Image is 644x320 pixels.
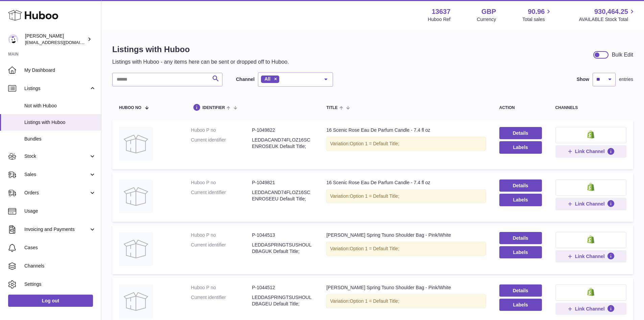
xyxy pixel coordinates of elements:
[191,284,252,291] dt: Huboo P no
[575,253,605,259] span: Link Channel
[575,148,605,154] span: Link Channel
[119,284,153,318] img: LEDDA Spring Tsuno Shoulder Bag - Pink/White
[191,294,252,307] dt: Current identifier
[579,16,636,23] span: AVAILABLE Stock Total
[499,179,542,192] a: Details
[326,127,485,133] div: 16 Scenic Rose Eau De Parfum Candle - 7.4 fl oz
[112,44,289,55] h1: Listings with Huboo
[499,232,542,244] a: Details
[350,246,400,251] span: Option 1 = Default Title;
[555,198,626,210] button: Link Channel
[202,106,225,110] span: identifier
[24,281,96,287] span: Settings
[326,232,485,238] div: [PERSON_NAME] Spring Tsuno Shoulder Bag - Pink/White
[612,51,633,59] div: Bulk Edit
[594,7,628,16] span: 930,464.25
[24,67,96,73] span: My Dashboard
[587,235,594,243] img: shopify-small.png
[24,263,96,269] span: Channels
[8,295,93,307] a: Log out
[522,7,552,23] a: 90.96 Total sales
[264,76,270,82] span: All
[252,179,313,186] dd: P-1049821
[25,33,86,46] div: [PERSON_NAME]
[587,288,594,296] img: shopify-small.png
[499,194,542,206] button: Labels
[522,16,552,23] span: Total sales
[326,284,485,291] div: [PERSON_NAME] Spring Tsuno Shoulder Bag - Pink/White
[191,179,252,186] dt: Huboo P no
[326,137,485,151] div: Variation:
[252,242,313,255] dd: LEDDASPRINGTSUSHOULDBAGUK Default Title;
[252,189,313,202] dd: LEDDACAND74FLOZ16SCENROSEEU Default Title;
[24,119,96,126] span: Listings with Huboo
[499,141,542,153] button: Labels
[24,103,96,109] span: Not with Huboo
[252,284,313,291] dd: P-1044512
[350,193,400,199] span: Option 1 = Default Title;
[350,141,400,146] span: Option 1 = Default Title;
[24,153,89,159] span: Stock
[191,189,252,202] dt: Current identifier
[477,16,496,23] div: Currency
[236,76,255,83] label: Channel
[326,242,485,256] div: Variation:
[579,7,636,23] a: 930,464.25 AVAILABLE Stock Total
[119,106,141,110] span: Huboo no
[191,242,252,255] dt: Current identifier
[555,250,626,262] button: Link Channel
[24,190,89,196] span: Orders
[8,34,18,44] img: internalAdmin-13637@internal.huboo.com
[119,179,153,213] img: 16 Scenic Rose Eau De Parfum Candle - 7.4 fl oz
[24,208,96,214] span: Usage
[326,106,337,110] span: title
[428,16,451,23] div: Huboo Ref
[191,137,252,150] dt: Current identifier
[191,232,252,238] dt: Huboo P no
[481,7,496,16] strong: GBP
[587,183,594,191] img: shopify-small.png
[119,232,153,266] img: LEDDA Spring Tsuno Shoulder Bag - Pink/White
[555,106,626,110] div: channels
[499,284,542,297] a: Details
[326,179,485,186] div: 16 Scenic Rose Eau De Parfum Candle - 7.4 fl oz
[619,76,633,83] span: entries
[555,303,626,315] button: Link Channel
[499,106,542,110] div: action
[432,7,451,16] strong: 13637
[24,226,89,233] span: Invoicing and Payments
[112,58,289,66] p: Listings with Huboo - any items here can be sent or dropped off to Huboo.
[326,189,485,203] div: Variation:
[25,40,99,45] span: [EMAIL_ADDRESS][DOMAIN_NAME]
[350,298,400,304] span: Option 1 = Default Title;
[119,127,153,161] img: 16 Scenic Rose Eau De Parfum Candle - 7.4 fl oz
[24,85,89,92] span: Listings
[575,306,605,312] span: Link Channel
[252,127,313,133] dd: P-1049822
[24,171,89,178] span: Sales
[252,294,313,307] dd: LEDDASPRINGTSUSHOULDBAGEU Default Title;
[499,299,542,311] button: Labels
[528,7,545,16] span: 90.96
[577,76,589,83] label: Show
[252,137,313,150] dd: LEDDACAND74FLOZ16SCENROSEUK Default Title;
[24,136,96,142] span: Bundles
[252,232,313,238] dd: P-1044513
[24,244,96,251] span: Cases
[191,127,252,133] dt: Huboo P no
[499,246,542,258] button: Labels
[555,145,626,157] button: Link Channel
[499,127,542,139] a: Details
[575,201,605,207] span: Link Channel
[326,294,485,308] div: Variation:
[587,130,594,138] img: shopify-small.png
